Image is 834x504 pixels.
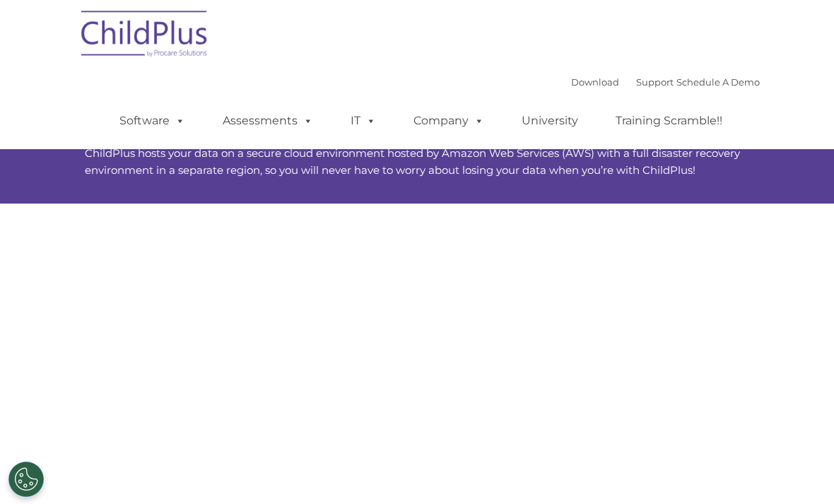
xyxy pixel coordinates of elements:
a: Assessments [208,107,327,135]
font: | [571,76,760,88]
a: Software [105,107,199,135]
a: Support [636,76,674,88]
button: Cookies Settings [8,462,44,497]
a: University [507,107,592,135]
a: Download [571,76,619,88]
a: IT [336,107,390,135]
a: Training Scramble!! [601,107,736,135]
img: ChildPlus by Procare Solutions [74,1,216,71]
a: Company [399,107,498,135]
a: Schedule A Demo [676,76,760,88]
